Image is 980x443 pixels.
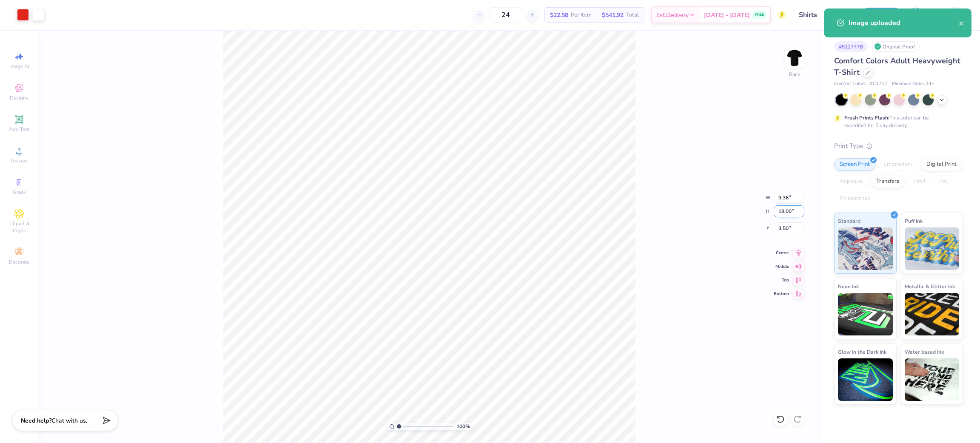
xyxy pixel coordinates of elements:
[602,11,624,20] span: $541.92
[774,264,789,270] span: Middle
[489,7,522,23] input: – –
[792,6,855,23] input: Untitled Design
[834,158,875,171] div: Screen Print
[870,80,888,88] span: # C1717
[834,175,868,188] div: Applique
[704,11,750,20] span: [DATE] - [DATE]
[871,175,905,188] div: Transfers
[905,358,960,401] img: Water based Ink
[892,80,934,88] span: Minimum Order: 24 +
[838,227,893,270] img: Standard
[834,192,875,205] div: Rhinestones
[905,347,944,356] span: Water based Ink
[878,158,918,171] div: Embroidery
[834,41,868,52] div: # 512777B
[51,417,87,425] span: Chat with us.
[9,63,29,70] span: Image AI
[456,423,470,430] span: 100 %
[838,216,860,225] span: Standard
[838,293,893,335] img: Neon Ink
[838,282,859,291] span: Neon Ink
[550,11,568,20] span: $22.58
[905,216,923,225] span: Puff Ink
[786,49,803,66] img: Back
[789,71,800,78] div: Back
[905,282,955,291] span: Metallic & Glitter Ink
[10,94,28,101] span: Designs
[774,291,789,297] span: Bottom
[774,250,789,256] span: Center
[656,11,689,20] span: Est. Delivery
[834,56,960,77] span: Comfort Colors Adult Heavyweight T-Shirt
[959,18,965,28] button: close
[921,158,962,171] div: Digital Print
[755,12,764,18] span: FREE
[571,11,592,20] span: Per Item
[838,347,886,356] span: Glow in the Dark Ink
[907,175,931,188] div: Vinyl
[4,220,34,234] span: Clipart & logos
[849,18,959,28] div: Image uploaded
[838,358,893,401] img: Glow in the Dark Ink
[774,277,789,283] span: Top
[21,417,51,425] strong: Need help?
[872,41,920,52] div: Original Proof
[844,114,949,129] div: This color can be expedited for 5 day delivery.
[834,141,963,151] div: Print Type
[905,227,960,270] img: Puff Ink
[9,258,29,265] span: Decorate
[905,293,960,335] img: Metallic & Glitter Ink
[844,114,889,121] strong: Fresh Prints Flash:
[9,126,29,133] span: Add Text
[11,157,28,164] span: Upload
[834,80,866,88] span: Comfort Colors
[934,175,954,188] div: Foil
[13,189,26,196] span: Greek
[626,11,639,20] span: Total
